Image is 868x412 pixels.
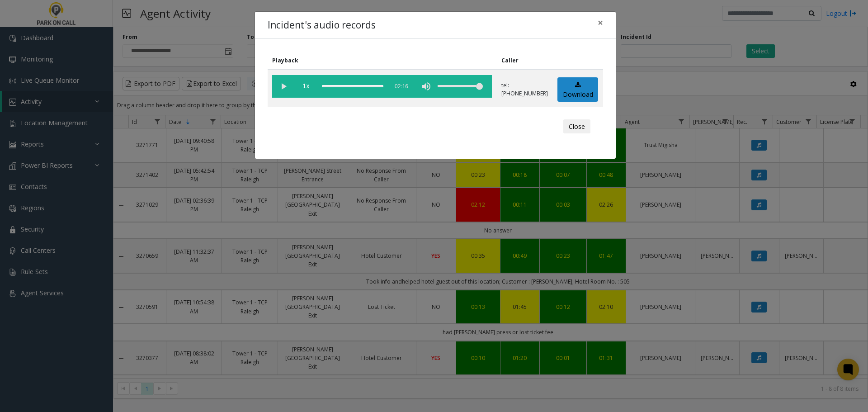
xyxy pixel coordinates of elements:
h4: Incident's audio records [268,18,376,33]
a: Download [557,77,598,102]
p: tel:[PHONE_NUMBER] [501,81,548,98]
button: Close [563,119,590,134]
span: playback speed button [295,75,317,98]
div: scrub bar [322,75,383,98]
span: × [598,16,603,29]
button: Close [591,12,609,34]
th: Playback [268,52,497,70]
div: volume level [438,75,483,98]
th: Caller [497,52,553,70]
